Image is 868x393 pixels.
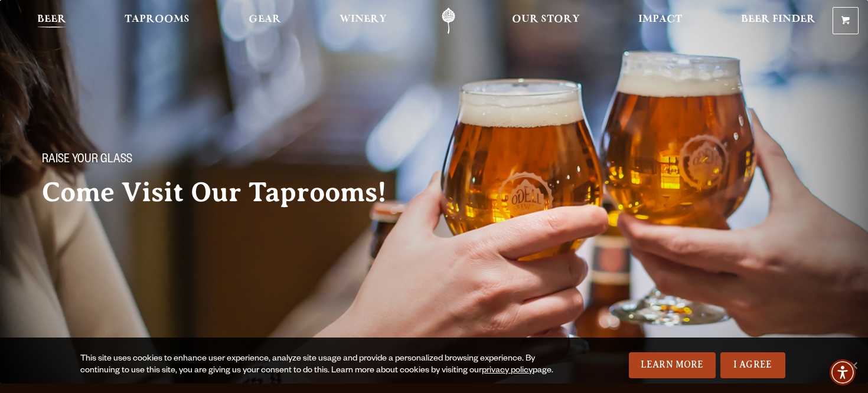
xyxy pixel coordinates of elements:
[741,15,815,24] span: Beer Finder
[42,178,410,207] h2: Come Visit Our Taprooms!
[42,153,132,168] span: Raise your glass
[720,352,785,378] a: I Agree
[241,8,289,34] a: Gear
[37,15,66,24] span: Beer
[631,8,690,34] a: Impact
[80,353,566,377] div: This site uses cookies to enhance user experience, analyze site usage and provide a personalized ...
[340,15,387,24] span: Winery
[512,15,580,24] span: Our Story
[482,366,533,376] a: privacy policy
[426,8,471,34] a: Odell Home
[117,8,197,34] a: Taprooms
[332,8,394,34] a: Winery
[638,15,682,24] span: Impact
[30,8,74,34] a: Beer
[504,8,588,34] a: Our Story
[249,15,281,24] span: Gear
[733,8,823,34] a: Beer Finder
[125,15,190,24] span: Taprooms
[629,352,716,378] a: Learn More
[830,359,856,385] div: Accessibility Menu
